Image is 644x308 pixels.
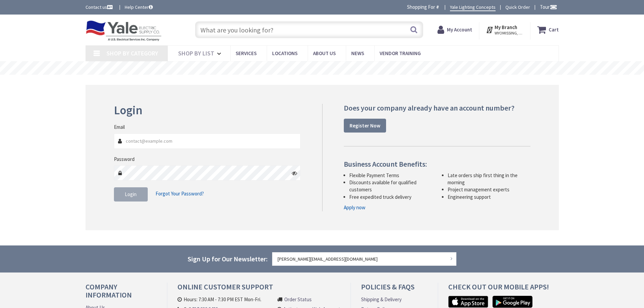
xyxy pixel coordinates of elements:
[125,4,153,10] a: Help Center
[495,30,523,36] span: WYOMISSING, [GEOGRAPHIC_DATA]
[361,283,427,296] h4: Policies & FAQs
[344,104,530,112] h4: Does your company already have an account number?
[505,4,530,10] a: Quick Order
[156,190,204,197] span: Forgot Your Password?
[178,49,214,57] span: Shop By List
[486,24,523,36] div: My Branch WYOMISSING, [GEOGRAPHIC_DATA]
[272,252,457,266] input: Enter your email address
[106,49,158,57] span: Shop By Category
[114,187,148,202] button: Login
[349,193,432,200] li: Free expedited truck delivery
[86,20,162,41] img: Yale Electric Supply Co.
[125,191,137,197] span: Login
[540,4,557,10] span: Tour
[549,24,559,36] strong: Cart
[495,24,517,30] strong: My Branch
[351,50,364,56] span: News
[292,170,297,176] i: Click here to show/hide password
[344,204,365,211] a: Apply now
[436,4,439,10] strong: #
[349,172,432,179] li: Flexible Payment Terms
[114,104,301,117] h2: Login
[380,50,421,56] span: Vendor Training
[450,4,496,11] a: Yale Lighting Concepts
[448,283,564,296] h4: Check out Our Mobile Apps!
[448,193,530,200] li: Engineering support
[86,4,114,10] a: Contact us
[361,296,402,303] a: Shipping & Delivery
[114,134,301,149] input: Email
[537,24,559,36] a: Cart
[188,255,268,263] span: Sign Up for Our Newsletter:
[284,296,312,303] a: Order Status
[448,186,530,193] li: Project management experts
[177,296,271,303] li: Hours: 7:30 AM - 7:30 PM EST Mon-Fri.
[114,123,125,131] label: Email
[437,24,472,36] a: My Account
[407,4,435,10] span: Shopping For
[344,160,530,168] h4: Business Account Benefits:
[114,156,135,163] label: Password
[177,283,340,296] h4: Online Customer Support
[156,187,204,200] a: Forgot Your Password?
[195,21,423,38] input: What are you looking for?
[86,283,157,304] h4: Company Information
[448,172,530,186] li: Late orders ship first thing in the morning
[344,119,386,133] a: Register Now
[236,50,257,56] span: Services
[272,50,297,56] span: Locations
[349,179,432,193] li: Discounts available for qualified customers
[313,50,336,56] span: About Us
[350,122,380,129] strong: Register Now
[447,26,472,33] strong: My Account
